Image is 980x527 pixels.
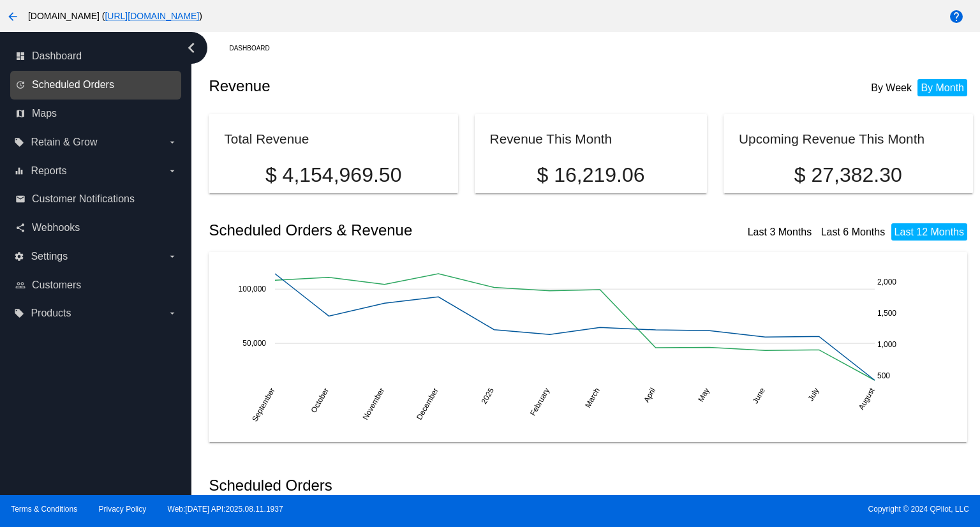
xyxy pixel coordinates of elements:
text: 500 [877,371,890,380]
a: share Webhooks [15,218,177,238]
i: map [15,108,26,119]
i: arrow_drop_down [167,166,177,176]
h2: Total Revenue [224,131,309,146]
a: Privacy Policy [99,505,147,514]
text: February [528,386,551,417]
span: Customer Notifications [32,193,135,205]
a: dashboard Dashboard [15,46,177,66]
i: equalizer [14,166,24,176]
li: By Month [917,79,967,96]
a: [URL][DOMAIN_NAME] [105,11,199,21]
a: update Scheduled Orders [15,75,177,95]
span: Settings [31,251,68,262]
h2: Scheduled Orders & Revenue [209,221,591,239]
h2: Revenue [209,77,591,95]
text: September [251,386,277,423]
i: update [15,80,26,90]
span: Dashboard [32,50,82,62]
text: March [584,386,602,409]
i: arrow_drop_down [167,137,177,147]
i: email [15,194,26,204]
li: By Week [868,79,915,96]
span: Maps [32,108,57,119]
a: Terms & Conditions [11,505,77,514]
i: dashboard [15,51,26,61]
a: Last 12 Months [895,226,964,237]
text: November [361,386,387,421]
text: 50,000 [243,339,267,348]
text: April [642,386,658,404]
span: Scheduled Orders [32,79,114,91]
h2: Upcoming Revenue This Month [739,131,924,146]
i: arrow_drop_down [167,251,177,262]
a: Last 6 Months [821,226,886,237]
p: $ 4,154,969.50 [224,163,442,187]
i: settings [14,251,24,262]
text: July [806,386,821,402]
h2: Revenue This Month [490,131,612,146]
a: map Maps [15,103,177,124]
text: 2,000 [877,277,896,286]
p: $ 16,219.06 [490,163,692,187]
span: Webhooks [32,222,80,234]
text: 1,500 [877,308,896,317]
a: Last 3 Months [748,226,812,237]
p: $ 27,382.30 [739,163,957,187]
i: arrow_drop_down [167,308,177,318]
span: Reports [31,165,66,177]
a: people_outline Customers [15,275,177,295]
text: August [857,386,877,412]
text: June [751,386,767,405]
span: Copyright © 2024 QPilot, LLC [501,505,969,514]
span: Customers [32,279,81,291]
mat-icon: arrow_back [5,9,20,24]
i: local_offer [14,308,24,318]
text: October [309,386,330,414]
i: people_outline [15,280,26,290]
h2: Scheduled Orders [209,477,591,494]
a: Dashboard [229,38,281,58]
span: [DOMAIN_NAME] ( ) [28,11,202,21]
mat-icon: help [949,9,964,24]
i: chevron_left [181,38,202,58]
text: 2025 [480,386,496,405]
text: 1,000 [877,339,896,348]
a: Web:[DATE] API:2025.08.11.1937 [168,505,283,514]
span: Products [31,308,71,319]
text: May [697,386,711,403]
text: December [415,386,440,421]
text: 100,000 [239,285,267,293]
a: email Customer Notifications [15,189,177,209]
i: local_offer [14,137,24,147]
i: share [15,223,26,233]
span: Retain & Grow [31,137,97,148]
